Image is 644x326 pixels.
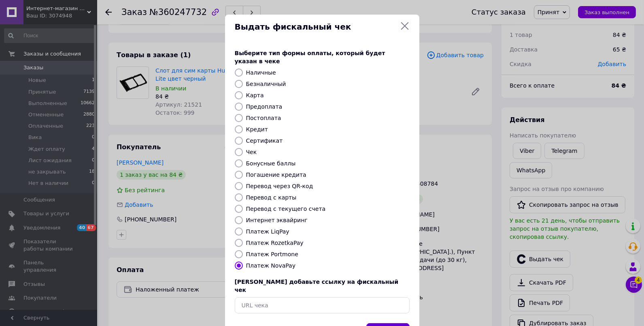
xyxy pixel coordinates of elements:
label: Интернет эквайринг [246,217,308,223]
label: Погашение кредита [246,172,306,178]
label: Кредит [246,126,268,133]
label: Наличные [246,69,276,76]
input: URL чека [235,297,410,313]
label: Платеж LiqPay [246,228,289,235]
span: Выберите тип формы оплаты, который будет указан в чеке [235,50,385,64]
label: Перевод через QR-код [246,183,313,189]
label: Карта [246,92,264,99]
label: Постоплата [246,115,281,121]
label: Перевод с карты [246,194,297,201]
label: Перевод с текущего счета [246,206,326,212]
label: Платеж Portmone [246,251,298,257]
label: Чек [246,149,257,155]
span: [PERSON_NAME] добавьте ссылку на фискальный чек [235,279,399,293]
span: Выдать фискальный чек [235,21,397,33]
label: Сертификат [246,137,283,144]
label: Бонусные баллы [246,160,296,167]
label: Платеж NovaPay [246,262,295,269]
label: Безналичный [246,81,286,87]
label: Предоплата [246,103,283,110]
label: Платеж RozetkaPay [246,240,304,246]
